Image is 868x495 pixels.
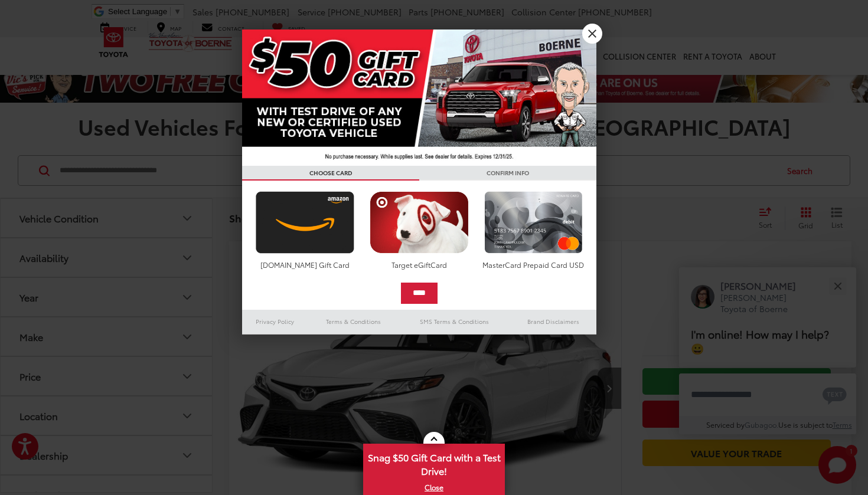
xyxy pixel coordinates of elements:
img: amazoncard.png [253,191,357,254]
h3: CHOOSE CARD [242,166,419,181]
a: SMS Terms & Conditions [399,314,510,329]
a: Brand Disclaimers [510,314,596,329]
h3: CONFIRM INFO [419,166,596,181]
img: targetcard.png [367,191,471,254]
div: MasterCard Prepaid Card USD [481,260,586,270]
img: mastercard.png [481,191,586,254]
div: Target eGiftCard [367,260,471,270]
span: Snag $50 Gift Card with a Test Drive! [364,445,504,481]
a: Privacy Policy [242,314,308,329]
a: Terms & Conditions [308,314,399,329]
img: 42635_top_851395.jpg [242,29,596,166]
div: [DOMAIN_NAME] Gift Card [253,260,357,270]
